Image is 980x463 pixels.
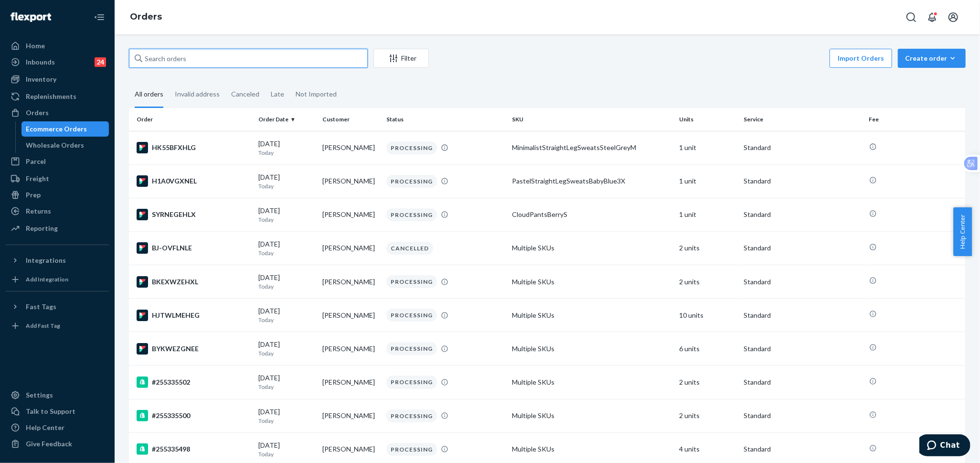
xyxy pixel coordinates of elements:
div: Parcel [26,157,46,166]
div: #255335500 [137,410,251,421]
div: [DATE] [258,306,315,324]
p: Standard [744,277,862,287]
div: Talk to Support [26,407,75,416]
div: BYKWEZGNEE [137,343,251,355]
button: Create order [898,49,966,68]
td: [PERSON_NAME] [319,164,383,198]
div: PROCESSING [386,376,437,388]
div: Late [271,82,284,107]
div: Not Imported [296,82,337,107]
td: 1 unit [676,164,740,198]
button: Give Feedback [6,436,109,452]
p: Today [258,349,315,357]
button: Open Search Box [902,8,921,27]
td: [PERSON_NAME] [319,265,383,299]
input: Search orders [129,49,368,68]
div: Prep [26,190,41,200]
div: CANCELLED [386,242,433,255]
p: Today [258,215,315,224]
div: HK55BFXHLG [137,142,251,153]
th: Service [740,108,865,131]
a: Inventory [6,72,109,87]
div: Integrations [26,256,66,265]
th: Order Date [255,108,319,131]
td: 1 unit [676,131,740,164]
div: PROCESSING [386,141,437,154]
td: 10 units [676,299,740,332]
div: [DATE] [258,239,315,257]
div: [DATE] [258,172,315,190]
td: [PERSON_NAME] [319,366,383,399]
th: SKU [508,108,675,131]
div: Help Center [26,423,64,432]
p: Standard [744,210,862,219]
div: Home [26,41,45,51]
td: Multiple SKUs [508,399,675,432]
div: [DATE] [258,206,315,224]
div: 24 [95,57,106,67]
div: PROCESSING [386,342,437,355]
td: [PERSON_NAME] [319,332,383,366]
div: BKEXWZEHXL [137,276,251,288]
div: Canceled [231,82,259,107]
p: Today [258,249,315,257]
div: Reporting [26,224,58,233]
div: Orders [26,108,49,118]
a: Replenishments [6,89,109,104]
td: [PERSON_NAME] [319,198,383,231]
div: MinimalistStraightLegSweatsSteelGreyM [512,143,671,152]
div: Wholesale Orders [26,140,85,150]
button: Filter [373,49,429,68]
p: Standard [744,344,862,354]
td: [PERSON_NAME] [319,231,383,265]
p: Today [258,149,315,157]
a: Inbounds24 [6,54,109,70]
button: Close Navigation [90,8,109,27]
button: Open notifications [923,8,942,27]
td: Multiple SKUs [508,265,675,299]
div: PROCESSING [386,409,437,422]
th: Fee [865,108,966,131]
td: Multiple SKUs [508,366,675,399]
td: 2 units [676,366,740,399]
a: Wholesale Orders [21,138,109,153]
a: Orders [6,105,109,120]
div: PastelStraightLegSweatsBabyBlue3X [512,176,671,186]
div: Create order [905,54,959,63]
a: Prep [6,187,109,203]
a: Add Integration [6,272,109,287]
button: Help Center [953,207,972,256]
div: PROCESSING [386,443,437,456]
div: Invalid address [175,82,220,107]
td: [PERSON_NAME] [319,299,383,332]
button: Integrations [6,253,109,268]
th: Status [383,108,508,131]
div: CloudPantsBerryS [512,210,671,219]
p: Today [258,316,315,324]
td: 2 units [676,265,740,299]
a: Returns [6,204,109,219]
a: Ecommerce Orders [21,121,109,137]
div: HJTWLMEHEG [137,310,251,321]
a: Help Center [6,420,109,435]
a: Parcel [6,154,109,169]
a: Add Fast Tag [6,318,109,334]
p: Today [258,417,315,425]
td: 1 unit [676,198,740,231]
div: All orders [135,82,163,108]
div: SYRNEGEHLX [137,209,251,220]
a: Settings [6,388,109,403]
img: Flexport logo [11,12,51,22]
div: #255335498 [137,443,251,455]
div: [DATE] [258,273,315,291]
div: Returns [26,206,51,216]
div: Customer [322,115,379,123]
iframe: Opens a widget where you can chat to one of our agents [919,434,970,458]
th: Units [676,108,740,131]
div: Inbounds [26,57,55,67]
a: Reporting [6,221,109,236]
button: Talk to Support [6,404,109,419]
button: Open account menu [944,8,963,27]
div: Fast Tags [26,302,56,312]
